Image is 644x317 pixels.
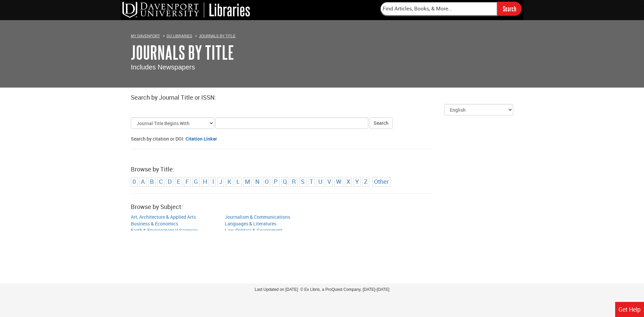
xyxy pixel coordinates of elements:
a: Browse by R [292,177,296,186]
a: Browse by other [374,177,389,186]
a: Browse by X [346,177,350,186]
li: Browse by letter [184,177,191,187]
li: Browse by letter [192,177,200,187]
a: Browse by J [219,177,222,186]
li: Browse by letter [157,177,164,187]
a: Browse by B [150,177,154,186]
li: Browse by letter [326,177,333,187]
a: Browse by C [159,177,163,186]
input: Find Articles, Books, & More... [380,2,497,16]
a: Browse by U [318,177,322,186]
a: Browse by L [236,177,240,186]
li: Browse by letter [148,177,156,187]
a: Browse by I [212,177,214,186]
p: Includes Newspapers [131,62,513,72]
button: Search [369,117,393,129]
a: Browse by Y [355,177,359,186]
li: Browse by letter [254,177,261,187]
li: Browse by letter [334,177,343,187]
li: Browse by letter [290,177,298,187]
a: Browse by E [177,177,180,186]
li: Browse by letter [263,177,270,187]
a: Browse by Q [283,177,287,186]
a: Browse by V [327,177,331,186]
a: Browse by H [203,177,207,186]
a: Browse by M [245,177,250,186]
li: Browse by letter [281,177,288,187]
a: Browse by P [274,177,278,186]
a: Browse by Z [364,177,368,186]
a: Browse by G [194,177,198,186]
li: Browse by letter [139,177,147,187]
a: Art, Architecture & Applied Arts [131,214,196,220]
a: Browse by K [227,177,231,186]
h2: Search by Journal Title or ISSN: [131,94,513,101]
li: Browse by letter [166,177,173,187]
span: Search by citation or DOI: [131,136,184,142]
a: Journals By Title [131,42,234,63]
a: Earth & Environmental Sciences [131,227,198,233]
a: Law, Politics & Government [225,227,282,233]
li: Browse by letter [131,177,138,187]
li: Browse by letter [175,177,182,187]
li: Browse by letter [362,177,369,187]
a: DU Libraries [167,34,192,38]
a: My Davenport [131,34,160,38]
a: Browse by A [141,177,145,186]
img: DU Libraries [122,2,250,18]
a: Languages & Literatures [225,220,276,227]
li: Browse by letter [272,177,279,187]
a: Citation Linker [185,136,217,142]
a: Browse by N [255,177,260,186]
a: Browse by F [185,177,189,186]
a: Journals By Title [199,34,235,38]
a: Business & Economics [131,220,178,227]
ol: Breadcrumbs [131,32,513,39]
a: Get Help [615,302,644,317]
li: Browse by letter [201,177,209,187]
a: Browse by D [168,177,172,186]
li: Browse by letter [299,177,306,187]
a: Journalism & Communications [225,214,290,220]
h2: Browse by Subject: [131,204,513,210]
a: Browse by 0 [132,177,136,186]
h2: Browse by Title: [131,166,513,173]
li: Browse by letter [217,177,224,187]
li: Browse by letter [211,177,216,187]
input: Search [497,2,522,15]
li: Browse by letter [345,177,352,187]
li: Browse by letter [226,177,233,187]
a: Browse by T [310,177,313,186]
li: Browse by letter [235,177,241,187]
a: Browse by W [336,177,341,186]
a: Browse by O [265,177,269,186]
a: Browse by S [301,177,305,186]
li: Browse by letter [308,177,315,187]
li: Browse by letter [317,177,324,187]
li: Browse by letter [243,177,252,187]
li: Browse by letter [354,177,361,187]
